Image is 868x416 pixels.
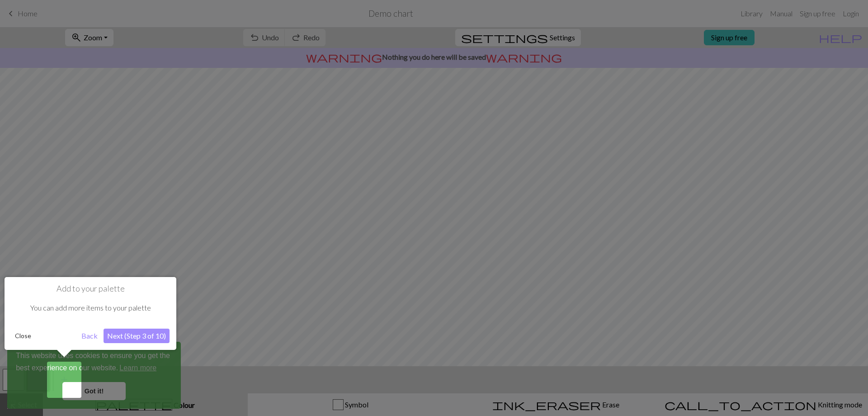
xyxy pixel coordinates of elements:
[104,329,170,343] button: Next (Step 3 of 10)
[5,277,176,350] div: Add to your palette
[11,294,170,322] div: You can add more items to your palette
[11,284,170,294] h1: Add to your palette
[78,329,101,343] button: Back
[11,329,35,343] button: Close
